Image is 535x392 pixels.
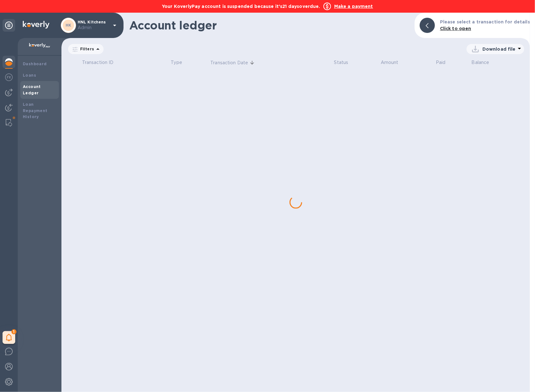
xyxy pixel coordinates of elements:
[171,59,205,66] p: Type
[82,59,166,66] p: Transaction ID
[66,23,72,28] b: HK
[440,26,471,31] b: Click to open
[334,4,373,9] b: Make a payment
[5,73,13,81] img: Foreign exchange
[210,60,248,66] p: Transaction Date
[210,60,256,66] span: Transaction Date
[78,24,109,31] p: Admin
[23,84,41,95] b: Account Ledger
[334,59,376,66] p: Status
[23,21,49,28] img: Logo
[472,59,522,66] p: Balance
[129,19,410,32] h1: Account ledger
[78,20,109,31] p: HNL Kitchens
[436,59,467,66] p: Paid
[23,61,47,66] b: Dashboard
[482,46,516,52] p: Download file
[381,59,431,66] p: Amount
[11,329,16,334] span: 1
[162,4,320,9] b: Your KoverlyPay account is suspended because it’s 21 days overdue.
[3,19,15,32] div: Unpin categories
[23,102,48,119] b: Loan Repayment History
[78,46,94,52] p: Filters
[440,19,530,24] b: Please select a transaction for details
[23,73,36,78] b: Loans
